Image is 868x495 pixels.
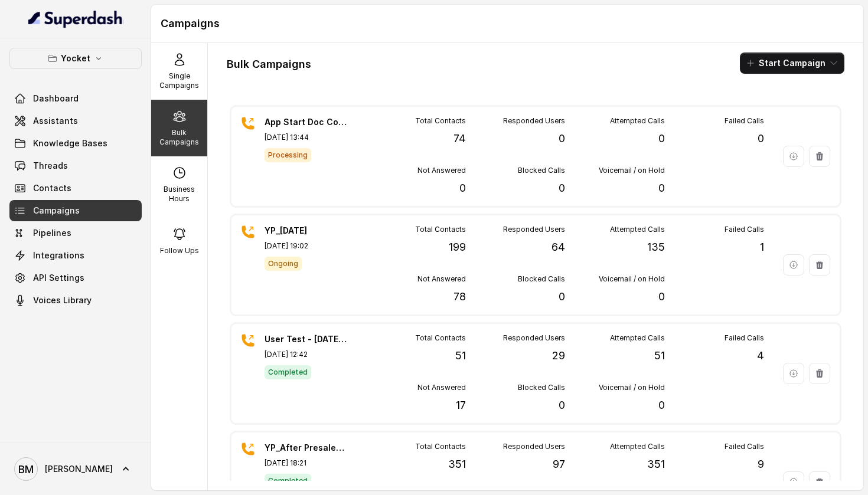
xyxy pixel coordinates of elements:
[503,225,565,234] p: Responded Users
[760,239,764,255] p: 1
[33,294,92,306] span: Voices Library
[559,180,565,196] p: 0
[156,128,203,147] p: Bulk Campaigns
[453,130,466,147] p: 74
[9,267,142,289] a: API Settings
[455,348,466,364] p: 51
[18,463,34,476] text: BM
[265,225,347,237] p: YP_[DATE]
[559,397,565,414] p: 0
[415,225,466,234] p: Total Contacts
[33,272,84,284] span: API Settings
[417,274,466,284] p: Not Answered
[9,290,142,311] a: Voices Library
[45,463,113,475] span: [PERSON_NAME]
[9,453,142,486] a: [PERSON_NAME]
[559,130,565,147] p: 0
[503,442,565,451] p: Responded Users
[9,178,142,199] a: Contacts
[647,239,665,255] p: 135
[658,397,665,414] p: 0
[518,166,565,175] p: Blocked Calls
[265,365,311,379] span: Completed
[33,93,79,104] span: Dashboard
[740,53,844,74] button: Start Campaign
[758,456,764,473] p: 9
[265,350,347,359] p: [DATE] 12:42
[417,166,466,175] p: Not Answered
[415,333,466,343] p: Total Contacts
[599,383,665,392] p: Voicemail / on Hold
[417,383,466,392] p: Not Answered
[160,246,199,255] p: Follow Ups
[725,333,764,343] p: Failed Calls
[658,289,665,305] p: 0
[453,289,466,305] p: 78
[647,456,665,473] p: 351
[459,180,466,196] p: 0
[265,257,302,271] span: Ongoing
[156,185,203,204] p: Business Hours
[725,225,764,234] p: Failed Calls
[599,274,665,284] p: Voicemail / on Hold
[757,348,764,364] p: 4
[610,225,665,234] p: Attempted Calls
[9,245,142,266] a: Integrations
[758,130,764,147] p: 0
[552,348,565,364] p: 29
[658,130,665,147] p: 0
[156,71,203,90] p: Single Campaigns
[265,133,347,142] p: [DATE] 13:44
[33,182,71,194] span: Contacts
[265,241,347,251] p: [DATE] 19:02
[503,116,565,126] p: Responded Users
[456,397,466,414] p: 17
[61,51,90,65] p: Yocket
[33,205,80,217] span: Campaigns
[610,442,665,451] p: Attempted Calls
[449,239,466,255] p: 199
[33,160,68,172] span: Threads
[265,474,311,488] span: Completed
[9,110,142,132] a: Assistants
[265,116,347,128] p: App Start Doc Collection
[610,333,665,343] p: Attempted Calls
[415,116,466,126] p: Total Contacts
[9,155,142,176] a: Threads
[265,442,347,454] p: YP_After Presales - 1
[553,456,565,473] p: 97
[9,133,142,154] a: Knowledge Bases
[265,458,347,468] p: [DATE] 18:21
[725,116,764,126] p: Failed Calls
[161,14,854,33] h1: Campaigns
[518,383,565,392] p: Blocked Calls
[518,274,565,284] p: Blocked Calls
[265,148,311,162] span: Processing
[559,289,565,305] p: 0
[33,115,78,127] span: Assistants
[654,348,665,364] p: 51
[448,456,466,473] p: 351
[33,250,84,261] span: Integrations
[33,227,71,239] span: Pipelines
[9,88,142,109] a: Dashboard
[9,222,142,244] a: Pipelines
[503,333,565,343] p: Responded Users
[725,442,764,451] p: Failed Calls
[227,55,311,74] h1: Bulk Campaigns
[9,48,142,69] button: Yocket
[33,137,107,149] span: Knowledge Bases
[658,180,665,196] p: 0
[610,116,665,126] p: Attempted Calls
[28,9,123,28] img: light.svg
[415,442,466,451] p: Total Contacts
[265,333,347,345] p: User Test - [DATE]-[DATE]
[599,166,665,175] p: Voicemail / on Hold
[9,200,142,221] a: Campaigns
[552,239,565,255] p: 64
